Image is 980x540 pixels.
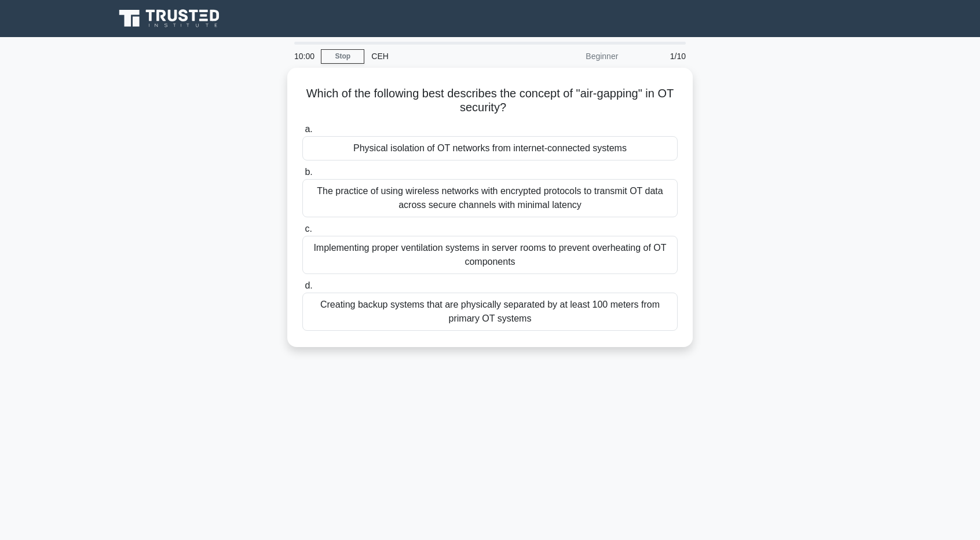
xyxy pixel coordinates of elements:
div: Physical isolation of OT networks from internet-connected systems [302,136,678,160]
div: 10:00 [287,45,321,68]
div: 1/10 [625,45,693,68]
span: a. [305,124,312,134]
div: The practice of using wireless networks with encrypted protocols to transmit OT data across secur... [302,179,678,217]
div: Implementing proper ventilation systems in server rooms to prevent overheating of OT components [302,236,678,274]
div: Creating backup systems that are physically separated by at least 100 meters from primary OT systems [302,293,678,331]
span: d. [305,280,312,290]
div: CEH [364,45,524,68]
a: Stop [321,49,364,64]
div: Beginner [524,45,625,68]
h5: Which of the following best describes the concept of "air-gapping" in OT security? [301,86,679,115]
span: c. [305,224,312,233]
span: b. [305,167,312,177]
